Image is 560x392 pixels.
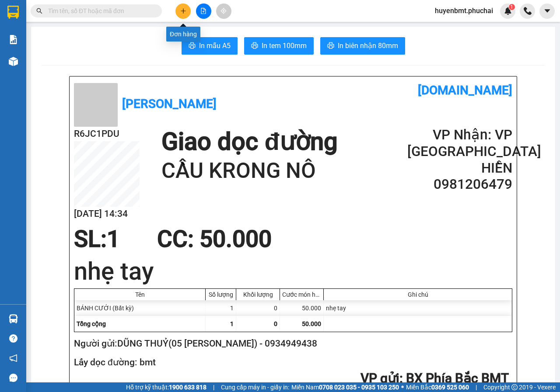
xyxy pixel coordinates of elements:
[476,382,477,392] span: |
[7,6,19,19] img: logo-vxr
[180,8,186,14] span: plus
[406,382,469,392] span: Miền Bắc
[238,291,277,298] div: Khối lượng
[511,384,518,390] span: copyright
[189,42,196,50] span: printer
[407,176,512,193] h2: 0981206479
[200,8,206,14] span: file-add
[152,226,277,252] div: CC : 50.000
[320,37,405,55] button: printerIn biên nhận 80mm
[206,300,236,316] div: 1
[504,7,512,15] img: icon-new-feature
[220,8,227,14] span: aim
[262,40,307,51] span: In tem 100mm
[401,385,404,389] span: ⚪️
[74,207,140,221] h2: [DATE] 14:34
[319,384,399,391] strong: 0708 023 035 - 0935 103 250
[302,320,321,327] span: 50.000
[196,3,211,19] button: file-add
[208,291,234,298] div: Số lượng
[74,254,512,288] h1: nhẹ tay
[213,382,214,392] span: |
[74,370,509,388] h2: : BX Phía Bắc BMT
[74,336,509,351] h2: Người gửi: DŨNG THUỶ(05 [PERSON_NAME]) - 0934949438
[230,320,234,327] span: 1
[543,7,551,15] span: caret-down
[282,291,321,298] div: Cước món hàng
[122,97,217,111] b: [PERSON_NAME]
[236,300,280,316] div: 0
[199,40,231,51] span: In mẫu A5
[9,354,17,362] span: notification
[77,320,106,327] span: Tổng cộng
[74,300,206,316] div: BÁNH CƯỚI (Bất kỳ)
[418,83,512,97] b: [DOMAIN_NAME]
[9,374,17,382] span: message
[77,291,203,298] div: Tên
[510,4,513,10] span: 1
[74,127,140,141] h2: R6JC1PDU
[360,371,399,386] span: VP gửi
[407,160,512,177] h2: HIỀN
[524,7,532,15] img: phone-icon
[539,3,555,19] button: caret-down
[216,3,231,19] button: aim
[9,334,17,343] span: question-circle
[221,382,289,392] span: Cung cấp máy in - giấy in:
[9,314,18,323] img: warehouse-icon
[161,127,337,157] h1: Giao dọc đường
[274,320,277,327] span: 0
[280,300,324,316] div: 50.000
[324,300,512,316] div: nhẹ tay
[107,225,120,253] span: 1
[251,42,258,50] span: printer
[291,382,399,392] span: Miền Nam
[338,40,398,51] span: In biên nhận 80mm
[175,3,191,19] button: plus
[126,382,206,392] span: Hỗ trợ kỹ thuật:
[428,5,500,16] span: huyenbmt.phuchai
[326,291,510,298] div: Ghi chú
[48,6,151,16] input: Tìm tên, số ĐT hoặc mã đơn
[74,225,107,253] span: SL:
[327,42,334,50] span: printer
[161,157,337,185] h1: CẦU KRONG NÔ
[407,127,512,160] h2: VP Nhận: VP [GEOGRAPHIC_DATA]
[244,37,314,55] button: printerIn tem 100mm
[74,355,509,370] h2: Lấy dọc đường: bmt
[36,8,42,14] span: search
[182,37,238,55] button: printerIn mẫu A5
[9,57,18,66] img: warehouse-icon
[169,384,206,391] strong: 1900 633 818
[431,384,469,391] strong: 0369 525 060
[9,35,18,44] img: solution-icon
[509,4,515,10] sup: 1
